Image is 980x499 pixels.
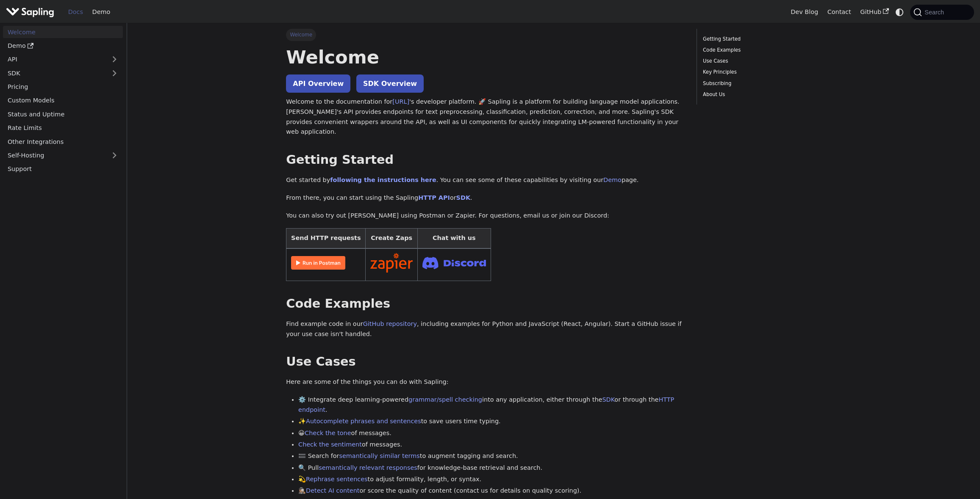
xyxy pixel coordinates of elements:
[3,53,106,66] a: API
[3,163,123,175] a: Support
[286,319,684,339] p: Find example code in our , including examples for Python and JavaScript (React, Angular). Start a...
[703,46,818,54] a: Code Examples
[366,229,418,248] th: Create Zaps
[703,35,818,43] a: Getting Started
[356,74,424,93] a: SDK Overview
[298,396,674,413] a: HTTP endpoint
[286,377,684,387] p: Here are some of the things you can do with Sapling:
[786,6,822,19] a: Dev Blog
[286,29,316,41] span: Welcome
[286,354,684,369] h2: Use Cases
[106,67,123,79] button: Expand sidebar category 'SDK'
[286,46,684,69] h1: Welcome
[703,80,818,88] a: Subscribing
[363,320,417,327] a: GitHub repository
[298,474,684,485] li: 💫 to adjust formality, length, or syntax.
[298,440,684,450] li: of messages.
[922,9,949,16] span: Search
[603,176,622,183] a: Demo
[286,29,684,41] nav: Breadcrumbs
[703,68,818,76] a: Key Principles
[330,176,436,183] a: following the instructions here
[298,395,684,415] li: ⚙️ Integrate deep learning-powered into any application, either through the or through the .
[3,135,123,148] a: Other Integrations
[456,194,470,201] a: SDK
[286,211,684,221] p: You can also try out [PERSON_NAME] using Postman or Zapier. For questions, email us or join our D...
[823,6,856,19] a: Contact
[3,67,106,79] a: SDK
[894,6,906,18] button: Switch between dark and light mode (currently system mode)
[422,254,486,272] img: Join Discord
[306,487,359,494] a: Detect AI content
[3,149,123,162] a: Self-Hosting
[3,40,123,52] a: Demo
[286,296,684,312] h2: Code Examples
[602,396,614,403] a: SDK
[3,122,123,134] a: Rate Limits
[305,430,351,436] a: Check the tone
[286,175,684,185] p: Get started by . You can see some of these capabilities by visiting our page.
[3,108,123,120] a: Status and Uptime
[855,6,893,19] a: GitHub
[6,6,54,18] img: Sapling.ai
[286,193,684,203] p: From there, you can start using the Sapling or .
[286,229,366,248] th: Send HTTP requests
[286,152,684,168] h2: Getting Started
[106,53,123,66] button: Expand sidebar category 'API'
[418,194,450,201] a: HTTP API
[88,6,115,19] a: Demo
[298,416,684,427] li: ✨ to save users time typing.
[417,229,491,248] th: Chat with us
[306,418,421,425] a: Autocomplete phrases and sentences
[298,441,362,448] a: Check the sentiment
[298,463,684,473] li: 🔍 Pull for knowledge-base retrieval and search.
[319,464,417,471] a: semantically relevant responses
[306,476,367,482] a: Rephrase sentences
[3,94,123,107] a: Custom Models
[3,26,123,38] a: Welcome
[298,451,684,461] li: 🟰 Search for to augment tagging and search.
[291,256,345,270] img: Run in Postman
[703,57,818,65] a: Use Cases
[339,452,419,459] a: semantically similar terms
[286,74,350,93] a: API Overview
[286,97,684,137] p: Welcome to the documentation for 's developer platform. 🚀 Sapling is a platform for building lang...
[298,486,684,496] li: 🕵🏽‍♀️ or score the quality of content (contact us for details on quality scoring).
[3,81,123,93] a: Pricing
[392,98,409,105] a: [URL]
[408,396,482,403] a: grammar/spell checking
[370,253,413,273] img: Connect in Zapier
[64,6,88,19] a: Docs
[910,5,974,20] button: Search (Command+K)
[298,428,684,438] li: 😀 of messages.
[703,91,818,99] a: About Us
[6,6,57,18] a: Sapling.aiSapling.ai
